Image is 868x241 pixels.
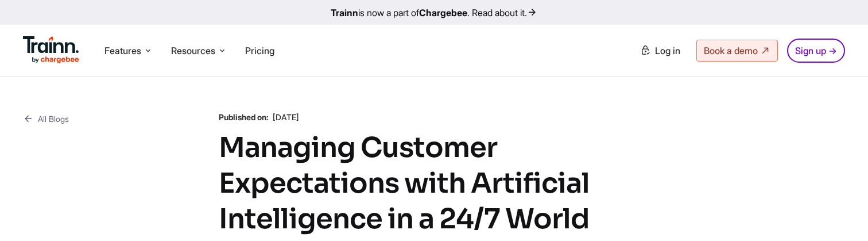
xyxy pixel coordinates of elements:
[171,44,215,57] span: Resources
[811,186,868,241] iframe: Chat Widget
[273,112,299,122] span: [DATE]
[704,45,758,56] span: Book a demo
[245,45,274,56] a: Pricing
[787,39,845,63] a: Sign up →
[23,36,79,64] img: Trainn Logo
[331,7,358,18] b: Trainn
[633,40,687,61] a: Log in
[23,112,69,126] a: All Blogs
[219,112,269,122] b: Published on:
[419,7,467,18] b: Chargebee
[219,130,649,237] h1: Managing Customer Expectations with Artificial Intelligence in a 24/7 World
[104,44,141,57] span: Features
[696,40,778,62] a: Book a demo
[655,45,680,56] span: Log in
